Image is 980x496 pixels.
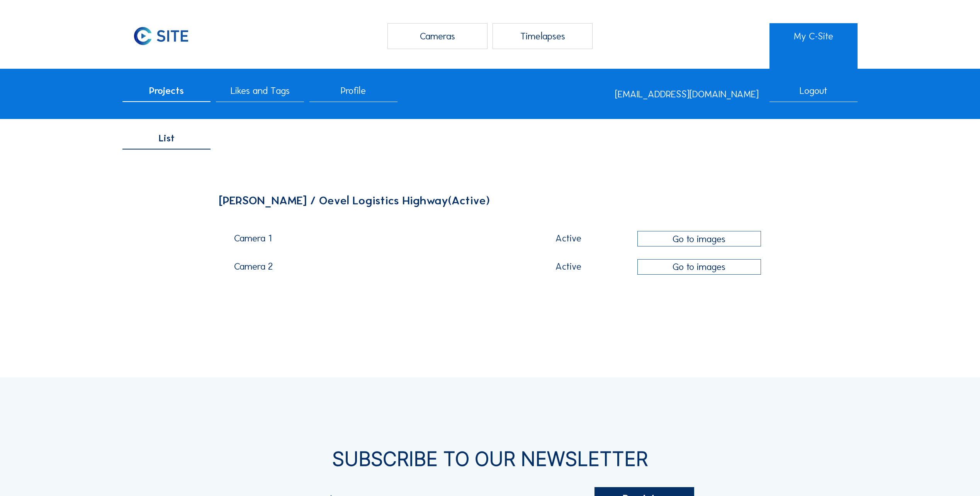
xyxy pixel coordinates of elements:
span: Profile [341,86,366,95]
a: C-SITE Logo [122,23,211,49]
div: Active [504,262,633,271]
div: [EMAIL_ADDRESS][DOMAIN_NAME] [615,89,759,99]
span: (Active) [448,193,490,207]
div: Subscribe to our newsletter [122,449,858,469]
div: Camera 1 [234,233,500,248]
div: Timelapses [493,23,593,49]
img: C-SITE Logo [122,23,199,49]
div: Cameras [387,23,487,49]
div: Camera 2 [234,262,500,276]
span: Projects [149,86,184,95]
span: List [159,133,175,143]
div: Logout [769,86,858,102]
div: Go to images [637,259,761,275]
div: Active [504,233,633,243]
a: My C-Site [769,23,858,49]
div: [PERSON_NAME] / Oevel Logistics Highway [219,195,761,206]
span: Likes and Tags [231,86,290,95]
div: Go to images [637,231,761,246]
